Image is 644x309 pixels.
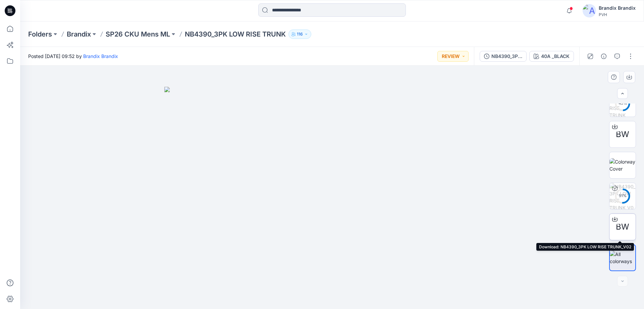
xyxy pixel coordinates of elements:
[28,29,52,39] a: Folders
[614,193,631,199] div: 51 %
[610,251,635,265] img: All colorways
[614,101,631,106] div: 49 %
[529,51,574,62] button: 40A _BLACK
[185,29,286,39] p: NB4390_3PK LOW RISE TRUNK
[480,51,527,62] button: NB4390_3PK LOW RISE TRUNK
[599,12,636,17] div: PVH
[106,29,170,39] a: SP26 CKU Mens ML
[583,4,596,17] img: avatar
[609,90,636,117] img: NB4390_3PK LOW RISE TRUNK 40A _BLACK
[616,128,629,140] span: BW
[609,183,636,209] img: NB4390_3PK LOW RISE TRUNK_V02 40A _BLACK
[83,53,118,59] a: Brandix Brandix
[491,53,522,60] div: NB4390_3PK LOW RISE TRUNK
[599,4,636,12] div: Brandix Brandix
[288,29,311,39] button: 116
[67,29,91,39] a: Brandix
[616,221,629,233] span: BW
[598,51,609,62] button: Details
[297,30,303,38] p: 116
[609,158,636,172] img: Colorway Cover
[541,53,570,60] div: 40A _BLACK
[164,87,500,309] img: eyJhbGciOiJIUzI1NiIsImtpZCI6IjAiLCJzbHQiOiJzZXMiLCJ0eXAiOiJKV1QifQ.eyJkYXRhIjp7InR5cGUiOiJzdG9yYW...
[28,53,118,60] span: Posted [DATE] 09:52 by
